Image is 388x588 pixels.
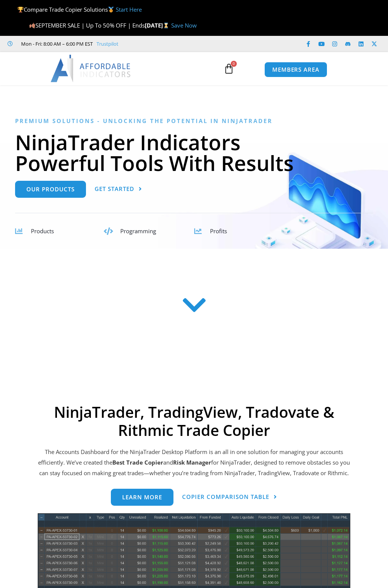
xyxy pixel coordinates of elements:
[29,23,35,28] img: 🍂
[145,22,171,29] strong: [DATE]
[163,23,169,28] img: ⌛
[18,7,23,12] img: 🏆
[95,186,134,192] span: Get Started
[15,132,373,173] h1: NinjaTrader Indicators Powerful Tools With Results
[212,58,245,80] a: 0
[111,489,173,506] a: Learn more
[112,459,163,466] b: Best Trade Copier
[31,227,54,235] span: Products
[182,494,269,500] span: Copier Comparison Table
[231,61,237,67] span: 0
[38,447,350,479] p: The Accounts Dashboard for the NinjaTrader Desktop Platform is an all in one solution for managin...
[108,7,114,12] img: 🥇
[51,55,132,82] img: LogoAI | Affordable Indicators – NinjaTrader
[272,67,319,72] span: MEMBERS AREA
[15,117,373,125] h6: Premium Solutions - Unlocking the Potential in NinjaTrader
[17,6,142,13] span: Compare Trade Copier Solutions
[38,403,350,439] h2: NinjaTrader, TradingView, Tradovate & Rithmic Trade Copier
[120,227,156,235] span: Programming
[122,494,162,500] span: Learn more
[15,181,86,198] a: Our Products
[264,62,327,77] a: MEMBERS AREA
[95,181,142,198] a: Get Started
[19,39,93,48] span: Mon - Fri: 8:00 AM – 6:00 PM EST
[171,22,197,29] a: Save Now
[210,227,227,235] span: Profits
[182,489,277,506] a: Copier Comparison Table
[29,22,145,29] span: SEPTEMBER SALE | Up To 50% OFF | Ends
[116,6,142,13] a: Start Here
[26,186,75,192] span: Our Products
[97,39,118,48] a: Trustpilot
[173,459,211,466] strong: Risk Manager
